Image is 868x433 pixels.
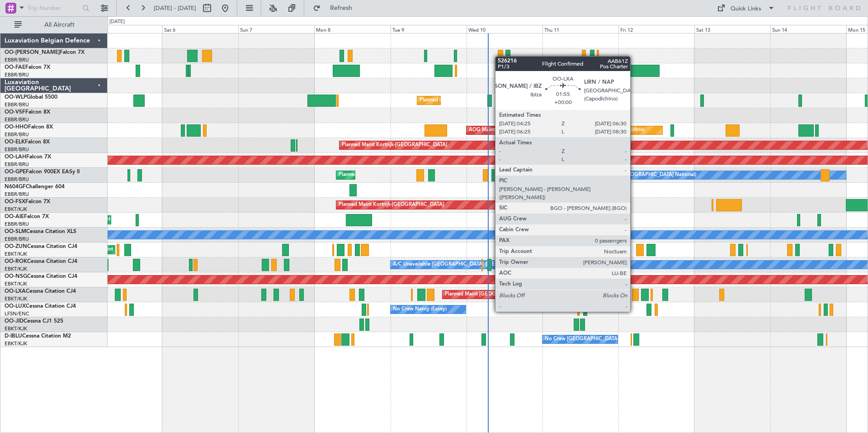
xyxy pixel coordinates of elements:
[5,333,71,339] a: D-IBLUCessna Citation M2
[570,124,645,137] div: Planned Maint Geneva (Cointrin)
[238,25,314,33] div: Sun 7
[5,57,29,63] a: EBBR/BRU
[770,25,846,33] div: Sun 14
[5,214,24,219] span: OO-AIE
[5,295,27,302] a: EBKT/KJK
[5,154,26,160] span: OO-LAH
[5,71,29,78] a: EBBR/BRU
[5,146,29,153] a: EBBR/BRU
[5,325,27,332] a: EBKT/KJK
[712,1,779,15] button: Quick Links
[5,109,50,115] a: OO-VSFFalcon 8X
[162,25,238,33] div: Sat 6
[5,184,65,190] a: N604GFChallenger 604
[5,206,27,213] a: EBKT/KJK
[5,274,27,279] span: OO-NSG
[5,50,60,55] span: OO-[PERSON_NAME]
[86,25,162,33] div: Fri 5
[5,199,25,205] span: OO-FSX
[5,116,29,123] a: EBBR/BRU
[5,169,26,175] span: OO-GPE
[5,229,76,234] a: OO-SLMCessna Citation XLS
[5,319,63,324] a: OO-JIDCessna CJ1 525
[445,288,609,301] div: Planned Maint [GEOGRAPHIC_DATA] ([GEOGRAPHIC_DATA] National)
[5,244,77,249] a: OO-ZUNCessna Citation CJ4
[545,333,696,346] div: No Crew [GEOGRAPHIC_DATA] ([GEOGRAPHIC_DATA] National)
[731,5,761,14] div: Quick Links
[5,251,27,257] a: EBKT/KJK
[5,340,27,347] a: EBKT/KJK
[5,124,28,130] span: OO-HHO
[10,18,98,32] button: All Aircraft
[5,274,77,279] a: OO-NSGCessna Citation CJ4
[24,22,95,28] span: All Aircraft
[5,236,29,243] a: EBBR/BRU
[545,168,696,182] div: No Crew [GEOGRAPHIC_DATA] ([GEOGRAPHIC_DATA] National)
[5,229,26,234] span: OO-SLM
[5,109,25,115] span: OO-VSF
[5,101,29,108] a: EBBR/BRU
[5,304,26,309] span: OO-LUX
[5,259,77,264] a: OO-ROKCessna Citation CJ4
[393,303,447,316] div: No Crew Nancy (Essey)
[5,259,27,264] span: OO-ROK
[5,176,29,183] a: EBBR/BRU
[5,281,27,287] a: EBKT/KJK
[5,214,49,219] a: OO-AIEFalcon 7X
[420,94,467,107] div: Planned Maint Liege
[391,25,467,33] div: Tue 9
[154,4,196,12] span: [DATE] - [DATE]
[5,154,51,160] a: OO-LAHFalcon 7X
[5,199,50,205] a: OO-FSXFalcon 7X
[309,1,363,15] button: Refresh
[342,138,447,152] div: Planned Maint Kortrijk-[GEOGRAPHIC_DATA]
[5,131,29,138] a: EBBR/BRU
[339,198,444,212] div: Planned Maint Kortrijk-[GEOGRAPHIC_DATA]
[542,25,618,33] div: Thu 11
[5,244,27,249] span: OO-ZUN
[5,161,29,168] a: EBBR/BRU
[5,95,57,100] a: OO-WLPGlobal 5500
[5,139,25,145] span: OO-ELK
[5,319,24,324] span: OO-JID
[5,65,50,70] a: OO-FAEFalcon 7X
[5,65,25,70] span: OO-FAE
[5,169,80,175] a: OO-GPEFalcon 900EX EASy II
[393,258,561,271] div: A/C Unavailable [GEOGRAPHIC_DATA] ([GEOGRAPHIC_DATA] National)
[5,221,29,228] a: EBBR/BRU
[28,1,80,15] input: Trip Number
[5,289,26,294] span: OO-LXA
[5,139,50,145] a: OO-ELKFalcon 8X
[5,304,76,309] a: OO-LUXCessna Citation CJ4
[314,25,390,33] div: Mon 8
[5,184,26,190] span: N604GF
[5,289,76,294] a: OO-LXACessna Citation CJ4
[5,266,27,272] a: EBKT/KJK
[469,124,578,137] div: AOG Maint [US_STATE] ([GEOGRAPHIC_DATA])
[322,5,360,11] span: Refresh
[5,95,27,100] span: OO-WLP
[5,124,53,130] a: OO-HHOFalcon 8X
[109,18,125,26] div: [DATE]
[5,191,29,198] a: EBBR/BRU
[5,310,29,317] a: LFSN/ENC
[339,168,502,182] div: Planned Maint [GEOGRAPHIC_DATA] ([GEOGRAPHIC_DATA] National)
[5,333,22,339] span: D-IBLU
[694,25,770,33] div: Sat 13
[5,50,85,55] a: OO-[PERSON_NAME]Falcon 7X
[467,25,542,33] div: Wed 10
[618,25,694,33] div: Fri 12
